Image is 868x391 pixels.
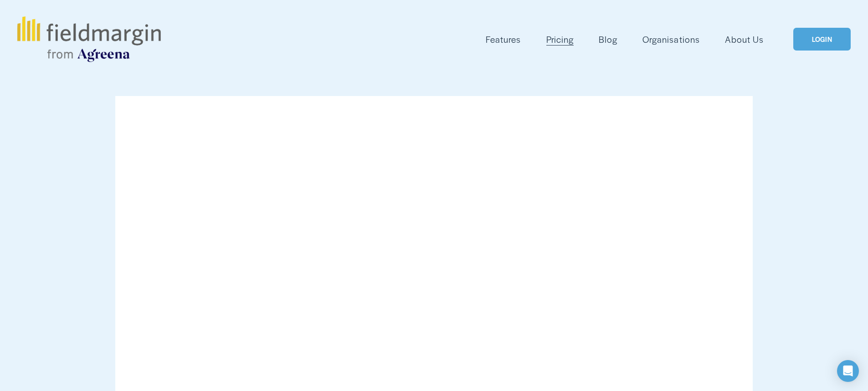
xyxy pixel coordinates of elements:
a: Pricing [546,32,574,47]
div: Open Intercom Messenger [837,360,859,382]
a: Organisations [642,32,699,47]
img: fieldmargin.com [17,16,160,62]
a: LOGIN [793,28,851,51]
a: folder dropdown [486,32,521,47]
span: Features [486,33,521,46]
a: About Us [725,32,764,47]
a: Blog [599,32,617,47]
